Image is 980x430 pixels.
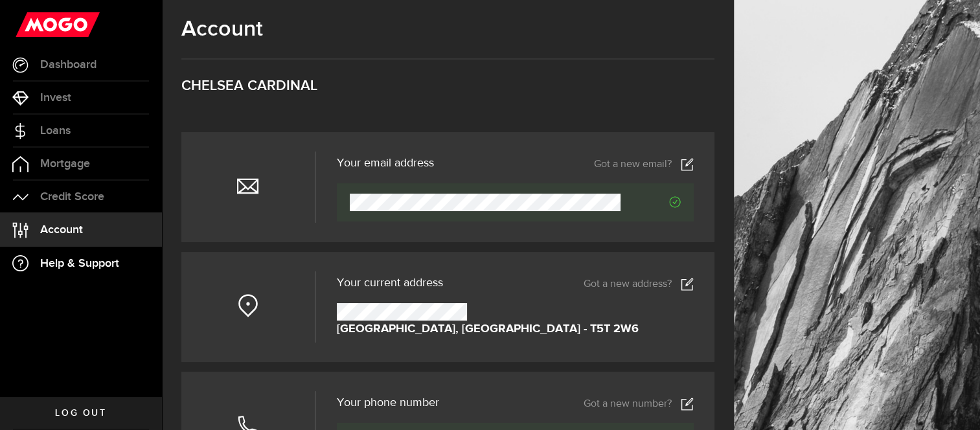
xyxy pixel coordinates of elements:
a: Got a new address? [584,278,694,291]
strong: [GEOGRAPHIC_DATA], [GEOGRAPHIC_DATA] - T5T 2W6 [337,321,639,338]
span: Loans [40,125,71,137]
span: Invest [40,92,71,104]
span: Help & Support [40,258,119,269]
h3: Your phone number [337,397,439,409]
span: Account [40,224,83,236]
h3: Your email address [337,157,434,169]
span: Credit Score [40,191,104,203]
button: Open LiveChat chat widget [10,5,49,44]
a: Got a new email? [594,158,694,171]
h3: CHELSEA CARDINAL [181,79,714,93]
span: Log out [55,409,106,418]
h1: Account [181,16,714,42]
span: Mortgage [40,158,90,170]
a: Got a new number? [584,398,694,411]
span: Verified [621,196,681,208]
span: Dashboard [40,59,97,71]
span: Your current address [337,277,443,289]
